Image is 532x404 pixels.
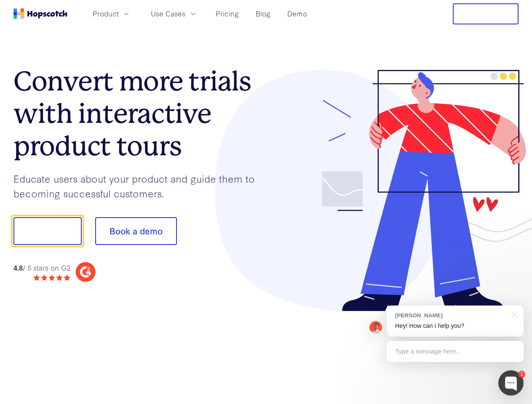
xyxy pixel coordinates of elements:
button: Show me! [13,217,82,245]
span: Use Cases [151,8,185,19]
h1: Convert more trials with interactive product tours [13,65,266,162]
a: Demo [284,7,310,21]
div: [PERSON_NAME] [395,311,507,319]
p: Educate users about your product and guide them to becoming successful customers. [13,171,266,200]
button: Book a demo [95,217,177,245]
button: Product [88,7,136,21]
div: 1 [518,371,525,378]
strong: 4.8 [13,263,23,272]
a: Blog [252,7,274,21]
a: Home [13,8,67,19]
div: / 5 stars on G2 [13,263,70,273]
div: Type a message here... [387,341,524,362]
button: Use Cases [146,7,202,21]
button: Free Trial [453,3,519,24]
img: Mark Spera [369,321,382,334]
span: Product [93,8,119,19]
p: Hey! How can I help you? [395,322,515,330]
a: Pricing [212,7,242,21]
